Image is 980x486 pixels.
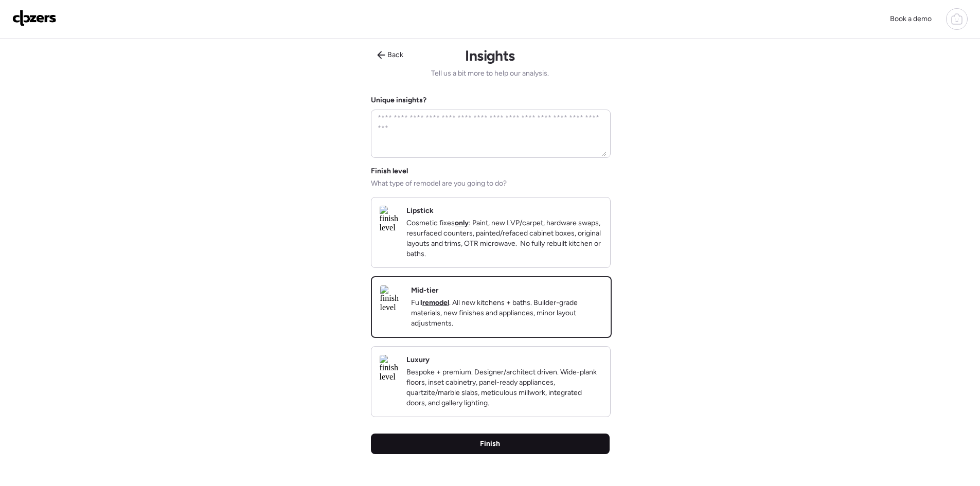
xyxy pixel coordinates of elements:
p: Bespoke + premium. Designer/architect driven. Wide-plank floors, inset cabinetry, panel-ready app... [406,367,602,408]
span: What type of remodel are you going to do? [371,178,507,189]
img: finish level [380,355,398,382]
label: Unique insights? [371,96,426,104]
span: Book a demo [890,14,932,23]
p: Full . All new kitchens + baths. Builder-grade materials, new finishes and appliances, minor layo... [411,298,602,329]
span: Finish [480,439,500,449]
p: Cosmetic fixes : Paint, new LVP/carpet, hardware swaps, resurfaced counters, painted/refaced cabi... [406,218,602,259]
h2: Luxury [406,355,430,365]
img: Logo [12,10,57,26]
span: Back [387,50,403,60]
h1: Insights [465,47,515,64]
span: Tell us a bit more to help our analysis. [431,68,549,79]
h2: Lipstick [406,206,434,216]
span: Finish level [371,166,408,176]
strong: only [455,219,469,227]
h2: Mid-tier [411,285,438,296]
strong: remodel [422,298,449,307]
img: finish level [380,285,403,312]
img: finish level [380,206,398,232]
